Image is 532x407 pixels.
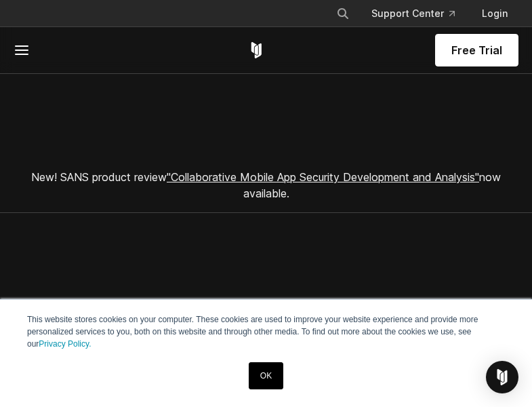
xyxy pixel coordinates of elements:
div: Open Intercom Messenger [486,361,518,393]
a: Corellium Home [248,42,265,58]
span: New! SANS product review now available. [31,170,501,200]
a: OK [249,362,283,389]
a: Privacy Policy. [39,339,91,349]
a: Login [471,1,518,26]
a: Support Center [361,1,466,26]
a: Free Trial [435,34,518,66]
a: "Collaborative Mobile App Security Development and Analysis" [167,170,479,184]
button: Search [331,1,355,26]
p: This website stores cookies on your computer. These cookies are used to improve your website expe... [27,313,505,350]
span: Free Trial [451,42,502,58]
div: Navigation Menu [325,1,518,26]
